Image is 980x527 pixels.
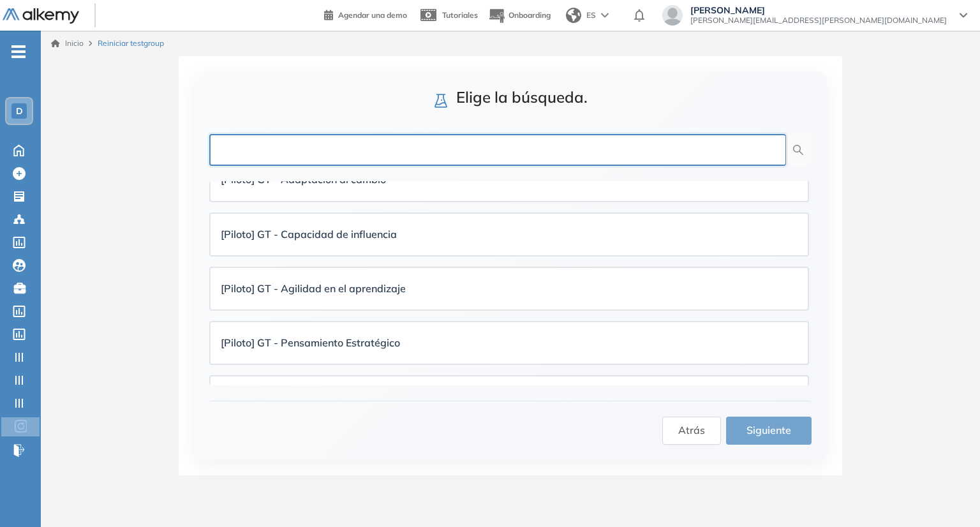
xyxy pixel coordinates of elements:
img: world [566,8,581,23]
span: search [785,144,811,156]
span: [PERSON_NAME] [690,5,947,15]
strong: [Piloto] GT - Agilidad en el aprendizaje [221,282,406,295]
span: Agendar una demo [338,10,407,20]
img: arrow [601,13,609,18]
i: - [11,50,26,53]
span: Atrás [678,422,705,438]
span: [PERSON_NAME][EMAIL_ADDRESS][PERSON_NAME][DOMAIN_NAME] [690,15,947,26]
span: experiment [433,93,449,108]
a: Inicio [51,38,84,49]
button: search [785,137,811,163]
a: Agendar una demo [324,6,407,22]
span: D [16,106,23,116]
button: Siguiente [726,417,812,445]
button: Atrás [662,417,721,445]
span: Onboarding [509,10,551,20]
h3: Elige la búsqueda. [209,87,812,108]
span: Tutoriales [442,10,478,20]
strong: [Piloto] GT - Capacidad de influencia [221,228,397,241]
span: ES [586,10,596,21]
span: Reiniciar testgroup [98,38,164,49]
img: Logo [3,8,79,24]
button: Onboarding [488,2,551,29]
strong: [Piloto] GT - Pensamiento Estratégico [221,336,400,349]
